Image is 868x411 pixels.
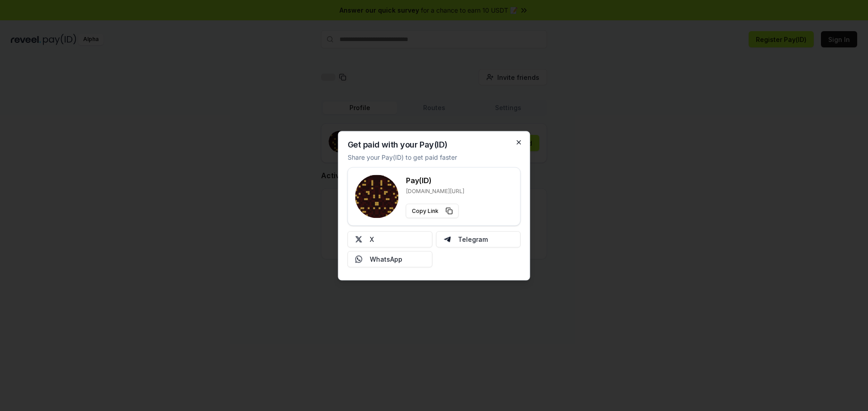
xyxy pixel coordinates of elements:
[348,251,433,267] button: WhatsApp
[355,236,363,243] img: X
[348,140,448,148] h2: Get paid with your Pay(ID)
[406,187,464,194] p: [DOMAIN_NAME][URL]
[348,152,457,162] p: Share your Pay(ID) to get paid faster
[443,236,451,243] img: Telegram
[355,255,363,263] img: Whatsapp
[406,203,459,218] button: Copy Link
[406,175,464,185] h3: Pay(ID)
[348,231,433,247] button: X
[436,231,521,247] button: Telegram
